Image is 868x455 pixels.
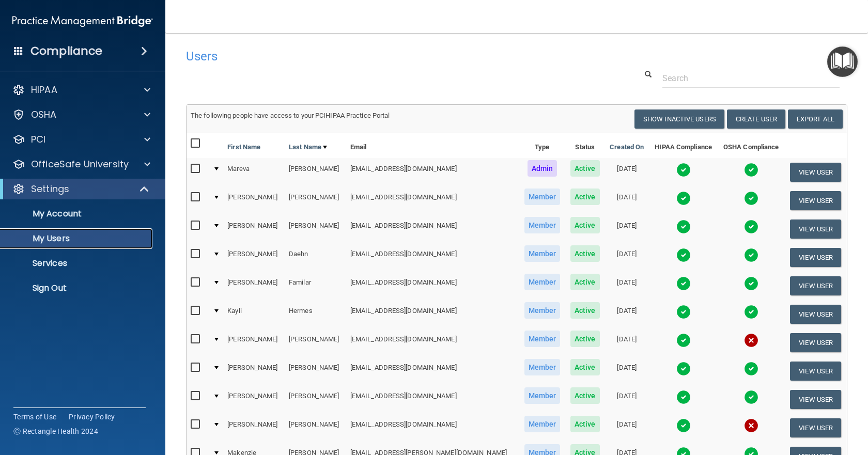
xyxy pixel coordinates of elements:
img: tick.e7d51cea.svg [676,418,691,433]
span: Ⓒ Rectangle Health 2024 [13,426,98,436]
p: Settings [31,183,69,195]
a: Last Name [289,141,327,153]
td: [EMAIL_ADDRESS][DOMAIN_NAME] [346,272,519,300]
span: Member [524,387,561,404]
a: OfficeSafe University [12,158,150,170]
th: Type [519,133,565,158]
img: cross.ca9f0e7f.svg [744,418,758,433]
img: tick.e7d51cea.svg [676,390,691,404]
a: Settings [12,183,150,195]
span: Active [570,302,600,319]
td: Daehn [285,243,346,272]
td: [PERSON_NAME] [223,243,285,272]
p: Services [7,258,148,269]
td: [DATE] [605,158,649,186]
td: [PERSON_NAME] [223,385,285,414]
span: Active [570,359,600,375]
input: Search [662,69,840,88]
span: Member [524,331,561,347]
a: HIPAA [12,84,150,96]
td: [DATE] [605,272,649,300]
h4: Users [186,50,565,63]
td: [EMAIL_ADDRESS][DOMAIN_NAME] [346,243,519,272]
span: Member [524,217,561,233]
a: Created On [610,141,644,153]
button: View User [790,163,841,182]
a: PCI [12,133,150,146]
button: View User [790,305,841,324]
button: View User [790,362,841,381]
img: PMB logo [12,11,153,32]
td: [PERSON_NAME] [285,215,346,243]
td: [EMAIL_ADDRESS][DOMAIN_NAME] [346,385,519,414]
td: [EMAIL_ADDRESS][DOMAIN_NAME] [346,215,519,243]
td: [PERSON_NAME] [285,328,346,357]
td: [DATE] [605,385,649,414]
span: Active [570,274,600,290]
button: View User [790,248,841,267]
button: Open Resource Center [827,46,858,77]
img: tick.e7d51cea.svg [676,248,691,262]
span: The following people have access to your PCIHIPAA Practice Portal [191,112,390,119]
td: [PERSON_NAME] [223,414,285,442]
img: tick.e7d51cea.svg [744,191,758,206]
span: Active [570,416,600,432]
td: [DATE] [605,215,649,243]
img: tick.e7d51cea.svg [744,248,758,262]
img: tick.e7d51cea.svg [744,362,758,376]
td: [DATE] [605,357,649,385]
span: Active [570,387,600,404]
td: [DATE] [605,300,649,328]
td: Kayli [223,300,285,328]
td: [EMAIL_ADDRESS][DOMAIN_NAME] [346,186,519,215]
a: First Name [227,141,260,153]
th: HIPAA Compliance [649,133,718,158]
span: Active [570,331,600,347]
img: tick.e7d51cea.svg [676,276,691,291]
td: [DATE] [605,243,649,272]
span: Admin [528,160,557,177]
img: tick.e7d51cea.svg [676,219,691,234]
p: OfficeSafe University [31,158,129,170]
button: View User [790,333,841,352]
td: [PERSON_NAME] [223,272,285,300]
td: [PERSON_NAME] [285,186,346,215]
span: Member [524,302,561,319]
td: Familar [285,272,346,300]
span: Member [524,189,561,205]
p: Sign Out [7,283,148,293]
span: Active [570,245,600,262]
td: [PERSON_NAME] [285,414,346,442]
a: OSHA [12,108,150,121]
img: tick.e7d51cea.svg [744,163,758,177]
td: Hermes [285,300,346,328]
span: Active [570,217,600,233]
td: [EMAIL_ADDRESS][DOMAIN_NAME] [346,158,519,186]
td: [EMAIL_ADDRESS][DOMAIN_NAME] [346,357,519,385]
td: [PERSON_NAME] [223,215,285,243]
td: [PERSON_NAME] [285,385,346,414]
a: Terms of Use [13,412,56,422]
td: [EMAIL_ADDRESS][DOMAIN_NAME] [346,328,519,357]
span: Member [524,245,561,262]
button: View User [790,219,841,239]
img: tick.e7d51cea.svg [744,305,758,319]
p: OSHA [31,108,57,121]
td: [PERSON_NAME] [285,357,346,385]
td: [DATE] [605,414,649,442]
td: [EMAIL_ADDRESS][DOMAIN_NAME] [346,300,519,328]
img: tick.e7d51cea.svg [744,276,758,291]
img: tick.e7d51cea.svg [744,219,758,234]
td: [PERSON_NAME] [223,186,285,215]
td: [EMAIL_ADDRESS][DOMAIN_NAME] [346,414,519,442]
button: Create User [727,109,785,129]
button: View User [790,390,841,409]
span: Active [570,189,600,205]
p: My Users [7,233,148,244]
p: My Account [7,209,148,219]
span: Member [524,416,561,432]
td: [PERSON_NAME] [223,328,285,357]
img: tick.e7d51cea.svg [676,333,691,348]
th: Status [565,133,605,158]
a: Privacy Policy [69,412,115,422]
